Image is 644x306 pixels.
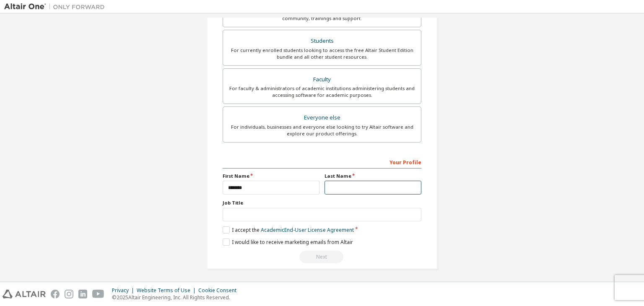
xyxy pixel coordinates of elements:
div: For faculty & administrators of academic institutions administering students and accessing softwa... [228,85,416,99]
img: Altair One [4,3,109,11]
div: Read and acccept EULA to continue [223,251,421,263]
img: instagram.svg [65,290,73,298]
label: Last Name [325,173,421,179]
label: I accept the [223,226,354,233]
div: For currently enrolled students looking to access the free Altair Student Edition bundle and all ... [228,47,416,60]
div: Students [228,35,416,47]
div: Privacy [112,287,137,294]
label: First Name [223,173,319,179]
div: Faculty [228,74,416,86]
div: Everyone else [228,112,416,124]
div: For individuals, businesses and everyone else looking to try Altair software and explore our prod... [228,124,416,137]
div: Website Terms of Use [137,287,198,294]
p: © 2025 Altair Engineering, Inc. All Rights Reserved. [112,294,241,301]
img: youtube.svg [92,290,104,298]
div: Cookie Consent [198,287,241,294]
label: I would like to receive marketing emails from Altair [223,239,353,246]
div: Your Profile [223,155,421,169]
img: altair_logo.svg [3,290,46,298]
img: linkedin.svg [78,290,87,298]
label: Job Title [223,200,421,206]
a: Academic End-User License Agreement [261,226,354,233]
img: facebook.svg [51,290,60,298]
